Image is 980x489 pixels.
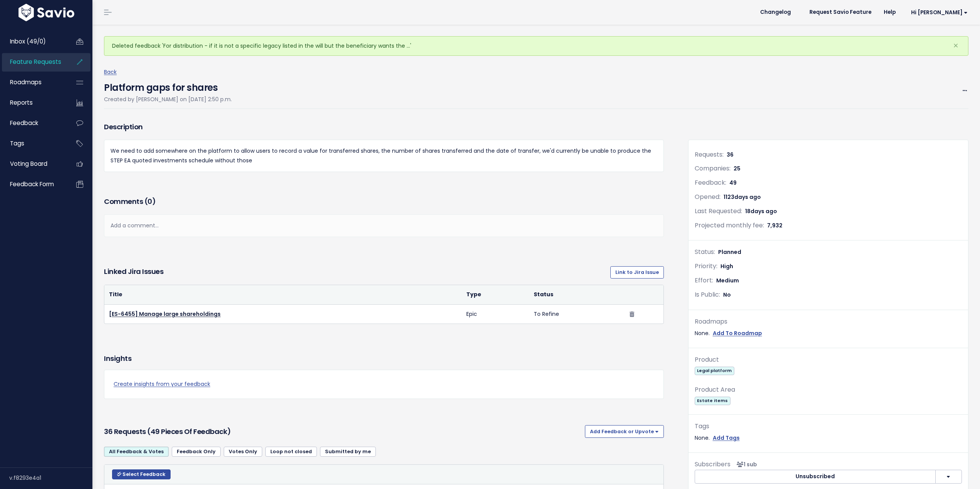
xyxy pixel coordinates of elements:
span: Companies: [695,164,730,173]
button: Add Feedback or Upvote [585,425,664,437]
div: None. [695,433,962,443]
a: Votes Only [224,447,262,457]
a: Create insights from your feedback [114,379,654,389]
th: Status [529,285,625,304]
span: Opened: [695,192,720,201]
span: 36 [727,151,734,159]
button: Unsubscribed [695,470,936,484]
a: Hi [PERSON_NAME] [902,7,974,18]
th: Type [462,285,529,304]
span: Inbox (49/0) [10,37,46,45]
span: Tags [10,139,24,147]
a: Add Tags [713,433,740,443]
span: Feedback form [10,180,54,188]
a: Tags [2,135,64,152]
span: High [720,262,733,270]
th: Title [104,285,462,304]
span: 49 [729,179,737,187]
a: Help [878,7,902,18]
span: Feedback: [695,178,726,187]
span: Priority: [695,262,717,270]
h3: Insights [104,353,131,364]
div: None. [695,329,962,338]
div: Deleted feedback 'For distribution - if it is not a specific legacy listed in the will but the be... [104,36,968,56]
span: Voting Board [10,160,47,168]
span: Subscribers [695,460,730,469]
h3: Linked Jira issues [104,266,163,279]
a: Add To Roadmap [713,329,762,338]
h4: Platform gaps for shares [104,77,232,95]
a: Feedback [2,114,64,132]
a: Request Savio Feature [803,7,878,18]
span: Estate items [695,397,730,405]
a: All Feedback & Votes [104,447,169,457]
span: Changelog [760,10,791,15]
span: Select Feedback [122,471,166,477]
span: Status: [695,247,715,256]
a: Back [104,68,117,76]
a: [ES-6455] Manage large shareholdings [109,310,221,318]
button: Select Feedback [112,469,171,479]
span: Feature Requests [10,58,61,66]
a: Loop not closed [265,447,317,457]
a: Feedback form [2,175,64,193]
span: days ago [734,193,761,201]
span: Reports [10,98,33,107]
a: Roadmaps [2,73,64,91]
button: Close [945,37,966,55]
span: Projected monthly fee: [695,221,764,230]
span: Medium [716,277,739,284]
span: Legal platform [695,367,734,375]
span: Feedback [10,119,38,127]
a: Feature Requests [2,53,64,71]
span: <p><strong>Subscribers</strong><br><br> - Jake Warriner<br> </p> [734,461,757,468]
div: Roadmaps [695,316,962,327]
a: Reports [2,94,64,112]
td: To Refine [529,304,625,324]
span: Created by [PERSON_NAME] on [DATE] 2:50 p.m. [104,95,232,103]
span: Hi [PERSON_NAME] [911,10,968,15]
h3: Description [104,122,664,132]
div: Tags [695,421,962,432]
div: Add a comment... [104,214,664,237]
h3: Comments ( ) [104,196,664,207]
span: 1123 [724,193,761,201]
span: 0 [147,197,152,206]
img: logo-white.9d6f32f41409.svg [17,4,76,21]
div: Product Area [695,384,962,396]
span: 7,932 [767,222,782,229]
span: No [723,291,731,299]
span: × [953,39,958,52]
div: Product [695,354,962,365]
a: Voting Board [2,155,64,173]
span: 25 [734,165,740,172]
p: We need to add somewhere on the platform to allow users to record a value for transferred shares,... [111,146,657,165]
h3: 36 Requests (49 pieces of Feedback) [104,426,582,437]
a: Link to Jira Issue [610,266,664,279]
a: Inbox (49/0) [2,33,64,50]
a: Submitted by me [320,447,376,457]
span: 18 [745,207,777,215]
span: Last Requested: [695,207,742,215]
span: Roadmaps [10,78,42,86]
span: days ago [750,207,777,215]
div: v.f8293e4a1 [9,468,92,488]
span: Planned [718,248,741,256]
span: Requests: [695,150,724,159]
span: Is Public: [695,290,720,299]
span: Effort: [695,276,713,285]
td: Epic [462,304,529,324]
a: Feedback Only [172,447,221,457]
